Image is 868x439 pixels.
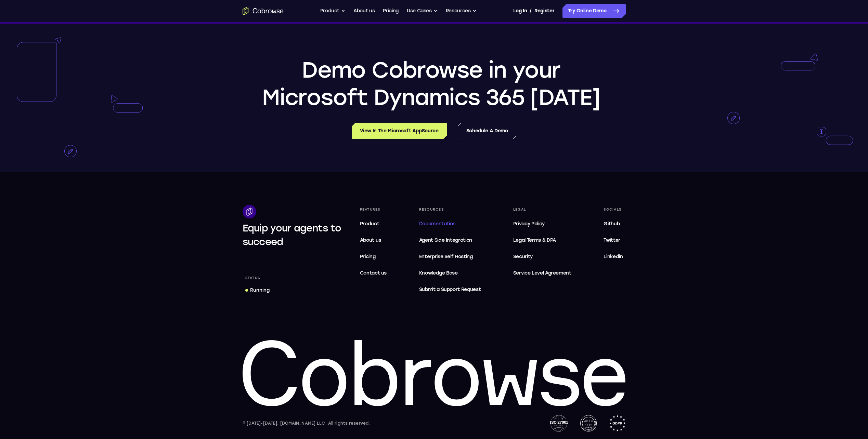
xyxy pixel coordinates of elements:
[250,287,270,294] div: Running
[601,234,625,247] a: Twitter
[360,237,381,243] span: About us
[243,7,284,15] a: Go to the home page
[534,4,554,18] a: Register
[416,250,484,264] a: Enterprise Self Hosting
[416,205,484,214] div: Resources
[416,283,484,296] a: Submit a Support Request
[510,217,574,231] a: Privacy Policy
[604,221,620,227] span: Github
[407,4,438,18] button: Use Cases
[302,57,560,83] span: Demo Cobrowse in your
[562,4,626,18] a: Try Online Demo
[353,4,375,18] a: About us
[550,415,568,431] img: ISO
[419,270,458,276] span: Knowledge Base
[357,234,390,247] a: About us
[360,270,387,276] span: Contact us
[513,269,571,277] span: Service Level Agreement
[510,250,574,264] a: Security
[416,234,484,247] a: Agent Side Integration
[416,266,484,280] a: Knowledge Base
[419,221,456,227] span: Documentation
[580,415,597,431] img: AICPA SOC
[446,4,477,18] button: Resources
[360,221,379,227] span: Product
[243,284,272,296] a: Running
[510,205,574,214] div: Legal
[513,221,545,227] span: Privacy Policy
[243,420,370,427] div: © [DATE]-[DATE], [DOMAIN_NAME] LLC. All rights reserved.
[262,84,600,110] span: Microsoft Dynamics 365 [DATE]
[601,250,625,264] a: Linkedin
[601,205,625,214] div: Socials
[416,217,484,231] a: Documentation
[357,266,390,280] a: Contact us
[510,234,574,247] a: Legal Terms & DPA
[419,236,481,244] span: Agent Side Integration
[513,4,527,18] a: Log In
[243,273,263,283] div: Status
[357,250,390,264] a: Pricing
[419,285,481,294] span: Submit a Support Request
[419,253,481,261] span: Enterprise Self Hosting
[357,217,390,231] a: Product
[604,254,623,260] span: Linkedin
[530,7,532,15] span: /
[510,266,574,280] a: Service Level Agreement
[357,205,390,214] div: Features
[243,222,341,248] span: Equip your agents to succeed
[513,254,533,260] span: Security
[604,237,620,243] span: Twitter
[601,217,625,231] a: Github
[360,254,376,260] span: Pricing
[513,237,556,243] span: Legal Terms & DPA
[458,123,517,139] a: Schedule a Demo
[609,415,626,431] img: GDPR
[320,4,346,18] button: Product
[352,123,447,139] a: View in the Microsoft AppSource
[383,4,399,18] a: Pricing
